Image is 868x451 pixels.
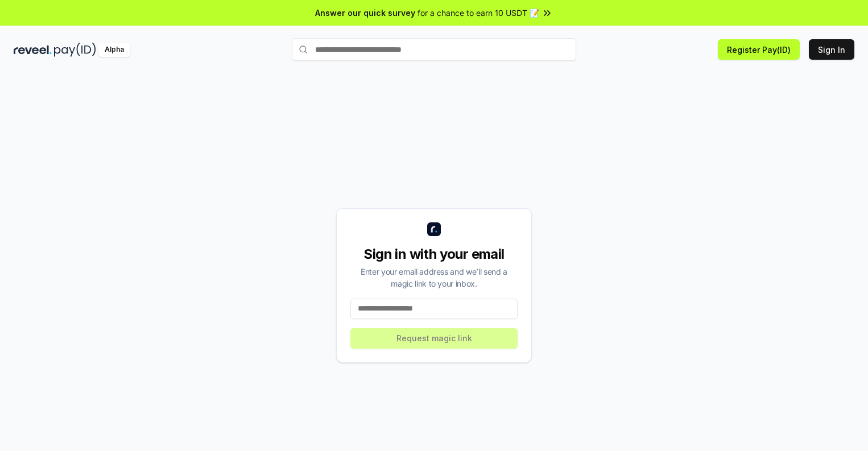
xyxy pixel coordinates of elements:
span: Answer our quick survey [315,7,415,19]
button: Sign In [809,39,854,60]
div: Sign in with your email [350,245,518,263]
div: Alpha [98,43,130,57]
img: pay_id [54,43,96,57]
button: Register Pay(ID) [718,39,800,60]
span: for a chance to earn 10 USDT 📝 [418,7,539,19]
img: logo_small [427,222,441,236]
div: Enter your email address and we’ll send a magic link to your inbox. [350,266,518,289]
img: reveel_dark [14,43,52,57]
